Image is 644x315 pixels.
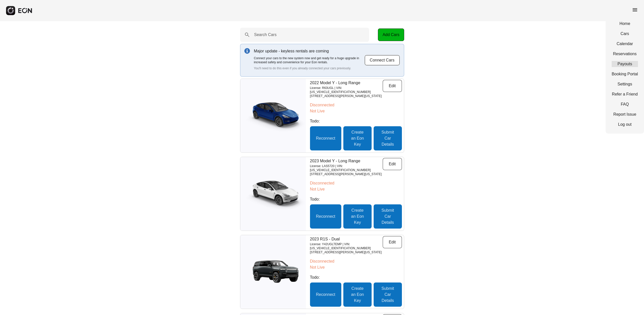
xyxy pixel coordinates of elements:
[310,186,402,192] p: Not Live
[310,264,402,270] p: Not Live
[310,204,342,229] button: Reconnect
[310,164,383,172] p: License: LAS5720 | VIN: [US_VEHICLE_IDENTIFICATION_NUMBER]
[310,236,383,242] p: 2023 R1S - Dual
[612,91,638,97] a: Refer a Friend
[240,256,306,288] img: car
[612,31,638,37] a: Cars
[310,102,402,108] p: Disconnected
[310,118,402,124] p: Todo:
[310,108,402,114] p: Not Live
[244,48,250,54] img: info
[612,111,638,117] a: Report Issue
[254,32,277,38] label: Search Cars
[310,242,383,250] p: License: Y42UGLTEMP | VIN: [US_VEHICLE_IDENTIFICATION_NUMBER]
[310,80,383,86] p: 2022 Model Y - Long Range
[240,99,306,132] img: car
[378,28,404,41] button: Add Cars
[310,250,383,254] p: [STREET_ADDRESS][PERSON_NAME][US_STATE]
[383,236,402,248] button: Edit
[383,80,402,92] button: Edit
[310,126,342,150] button: Reconnect
[612,121,638,128] a: Log out
[612,41,638,47] a: Calendar
[310,172,383,176] p: [STREET_ADDRESS][PERSON_NAME][US_STATE]
[612,81,638,87] a: Settings
[612,61,638,67] a: Payouts
[310,180,402,186] p: Disconnected
[254,66,365,70] p: You'll need to do this even if you already connected your cars previously.
[632,7,638,13] span: menu
[612,71,638,77] a: Booking Portal
[310,196,402,202] p: Todo:
[310,94,383,98] p: [STREET_ADDRESS][PERSON_NAME][US_STATE]
[343,204,372,229] button: Create an Eon Key
[612,101,638,107] a: FAQ
[310,282,342,307] button: Reconnect
[374,282,402,307] button: Submit Car Details
[612,51,638,57] a: Reservations
[310,86,383,94] p: License: R63UGL | VIN: [US_VEHICLE_IDENTIFICATION_NUMBER]
[383,158,402,170] button: Edit
[254,56,365,64] p: Connect your cars to the new system now and get ready for a huge upgrade in increased safety and ...
[310,158,383,164] p: 2023 Model Y - Long Range
[310,258,402,264] p: Disconnected
[365,55,400,66] button: Connect Cars
[374,126,402,150] button: Submit Car Details
[343,126,372,150] button: Create an Eon Key
[254,48,365,54] p: Major update - keyless rentals are coming
[343,282,372,307] button: Create an Eon Key
[310,274,402,280] p: Todo:
[374,204,402,229] button: Submit Car Details
[240,177,306,210] img: car
[612,21,638,27] a: Home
